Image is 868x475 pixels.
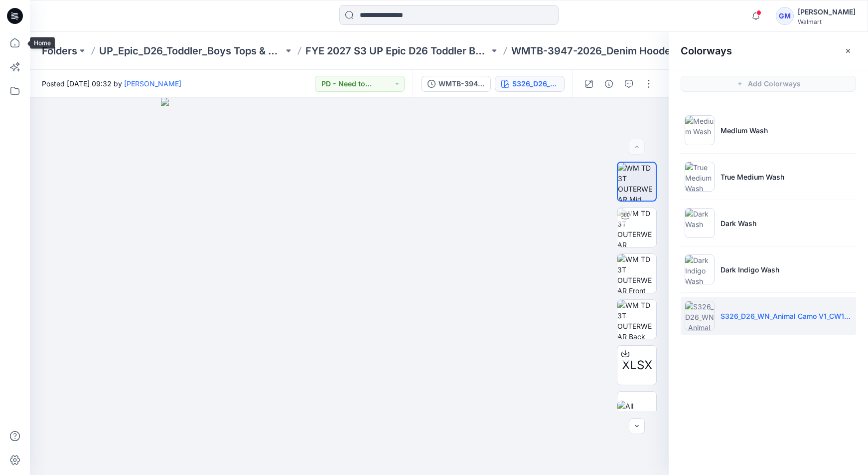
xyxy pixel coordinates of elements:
[721,172,784,182] p: True Medium Wash
[305,44,490,58] a: FYE 2027 S3 UP Epic D26 Toddler Boy Tops & Bottoms
[421,76,491,92] button: WMTB-3947-2026_Denim Hooded Overshirt_Full Colorway
[438,78,484,89] div: WMTB-3947-2026_Denim Hooded Overshirt_Full Colorway
[617,300,656,339] img: WM TD 3T OUTERWEAR Back wo Avatar
[798,18,856,25] div: Walmart
[42,44,77,58] a: Folders
[161,98,538,475] img: eyJhbGciOiJIUzI1NiIsImtpZCI6IjAiLCJzbHQiOiJzZXMiLCJ0eXAiOiJKV1QifQ.eyJkYXRhIjp7InR5cGUiOiJzdG9yYW...
[617,254,656,293] img: WM TD 3T OUTERWEAR Front wo Avatar
[99,44,284,58] a: UP_Epic_D26_Toddler_Boys Tops & Bottoms
[721,311,852,321] p: S326_D26_WN_Animal Camo V1_CW1_Almond_8.42in
[512,78,558,89] div: S326_D26_WN_Animal Camo V1_CW1_Almond_8.42in
[622,356,652,374] span: XLSX
[495,76,565,92] button: S326_D26_WN_Animal Camo V1_CW1_Almond_8.42in
[685,115,715,145] img: Medium Wash
[42,78,181,89] span: Posted [DATE] 09:32 by
[798,6,856,18] div: [PERSON_NAME]
[685,301,715,331] img: S326_D26_WN_Animal Camo V1_CW1_Almond_8.42in
[617,208,656,247] img: WM TD 3T OUTERWEAR Turntable with Avatar
[618,163,656,201] img: WM TD 3T OUTERWEAR Mid Colorway wo Avatar
[601,76,617,92] button: Details
[124,79,181,88] a: [PERSON_NAME]
[685,208,715,238] img: Dark Wash
[681,45,732,57] h2: Colorways
[511,44,696,58] p: WMTB-3947-2026_Denim Hooded Overshirt
[685,162,715,192] img: True Medium Wash
[721,264,779,275] p: Dark Indigo Wash
[685,254,715,284] img: Dark Indigo Wash
[776,7,794,25] div: GM
[617,401,656,422] img: All colorways
[721,218,756,229] p: Dark Wash
[721,125,768,136] p: Medium Wash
